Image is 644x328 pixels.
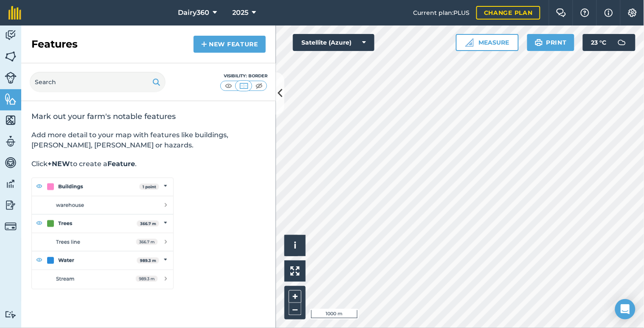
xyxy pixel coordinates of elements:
span: Dairy360 [178,8,210,18]
img: svg+xml;base64,PHN2ZyB4bWxucz0iaHR0cDovL3d3dy53My5vcmcvMjAwMC9zdmciIHdpZHRoPSI1MCIgaGVpZ2h0PSI0MC... [239,82,249,90]
img: svg+xml;base64,PD94bWwgdmVyc2lvbj0iMS4wIiBlbmNvZGluZz0idXRmLTgiPz4KPCEtLSBHZW5lcmF0b3I6IEFkb2JlIE... [5,72,17,84]
img: svg+xml;base64,PD94bWwgdmVyc2lvbj0iMS4wIiBlbmNvZGluZz0idXRmLTgiPz4KPCEtLSBHZW5lcmF0b3I6IEFkb2JlIE... [5,221,17,232]
button: – [289,303,301,315]
img: svg+xml;base64,PD94bWwgdmVyc2lvbj0iMS4wIiBlbmNvZGluZz0idXRmLTgiPz4KPCEtLSBHZW5lcmF0b3I6IEFkb2JlIE... [613,34,630,51]
img: svg+xml;base64,PD94bWwgdmVyc2lvbj0iMS4wIiBlbmNvZGluZz0idXRmLTgiPz4KPCEtLSBHZW5lcmF0b3I6IEFkb2JlIE... [5,311,17,319]
a: New feature [194,36,266,53]
input: Search [30,72,166,92]
span: 23 ° C [591,34,607,51]
img: svg+xml;base64,PHN2ZyB4bWxucz0iaHR0cDovL3d3dy53My5vcmcvMjAwMC9zdmciIHdpZHRoPSI1MCIgaGVpZ2h0PSI0MC... [223,82,234,90]
strong: +NEW [48,160,70,168]
img: svg+xml;base64,PD94bWwgdmVyc2lvbj0iMS4wIiBlbmNvZGluZz0idXRmLTgiPz4KPCEtLSBHZW5lcmF0b3I6IEFkb2JlIE... [5,156,17,169]
button: Print [527,34,575,51]
span: Current plan : PLUS [413,8,470,17]
img: svg+xml;base64,PHN2ZyB4bWxucz0iaHR0cDovL3d3dy53My5vcmcvMjAwMC9zdmciIHdpZHRoPSIxNyIgaGVpZ2h0PSIxNy... [605,8,613,18]
span: 2025 [233,8,249,18]
button: Measure [456,34,519,51]
button: 23 °C [583,34,636,51]
button: + [289,290,301,303]
img: svg+xml;base64,PD94bWwgdmVyc2lvbj0iMS4wIiBlbmNvZGluZz0idXRmLTgiPz4KPCEtLSBHZW5lcmF0b3I6IEFkb2JlIE... [5,135,17,148]
img: svg+xml;base64,PHN2ZyB4bWxucz0iaHR0cDovL3d3dy53My5vcmcvMjAwMC9zdmciIHdpZHRoPSI1MCIgaGVpZ2h0PSI0MC... [254,82,264,90]
img: svg+xml;base64,PD94bWwgdmVyc2lvbj0iMS4wIiBlbmNvZGluZz0idXRmLTgiPz4KPCEtLSBHZW5lcmF0b3I6IEFkb2JlIE... [5,178,17,190]
img: A question mark icon [580,8,590,17]
img: svg+xml;base64,PD94bWwgdmVyc2lvbj0iMS4wIiBlbmNvZGluZz0idXRmLTgiPz4KPCEtLSBHZW5lcmF0b3I6IEFkb2JlIE... [5,199,17,212]
p: Click to create a . [31,159,266,169]
img: svg+xml;base64,PD94bWwgdmVyc2lvbj0iMS4wIiBlbmNvZGluZz0idXRmLTgiPz4KPCEtLSBHZW5lcmF0b3I6IEFkb2JlIE... [5,29,17,42]
h2: Features [31,37,78,51]
a: Change plan [476,6,540,20]
img: svg+xml;base64,PHN2ZyB4bWxucz0iaHR0cDovL3d3dy53My5vcmcvMjAwMC9zdmciIHdpZHRoPSIxOSIgaGVpZ2h0PSIyNC... [152,77,160,87]
h2: Mark out your farm's notable features [31,111,266,122]
img: Ruler icon [465,38,474,47]
img: svg+xml;base64,PHN2ZyB4bWxucz0iaHR0cDovL3d3dy53My5vcmcvMjAwMC9zdmciIHdpZHRoPSIxNCIgaGVpZ2h0PSIyNC... [201,39,207,49]
img: svg+xml;base64,PHN2ZyB4bWxucz0iaHR0cDovL3d3dy53My5vcmcvMjAwMC9zdmciIHdpZHRoPSI1NiIgaGVpZ2h0PSI2MC... [5,114,17,127]
span: i [294,240,296,251]
img: Four arrows, one pointing top left, one top right, one bottom right and the last bottom left [290,266,300,276]
img: A cog icon [627,8,638,17]
img: svg+xml;base64,PHN2ZyB4bWxucz0iaHR0cDovL3d3dy53My5vcmcvMjAwMC9zdmciIHdpZHRoPSI1NiIgaGVpZ2h0PSI2MC... [5,50,17,63]
img: svg+xml;base64,PHN2ZyB4bWxucz0iaHR0cDovL3d3dy53My5vcmcvMjAwMC9zdmciIHdpZHRoPSI1NiIgaGVpZ2h0PSI2MC... [5,93,17,105]
button: Satellite (Azure) [293,34,374,51]
button: i [284,235,306,256]
img: svg+xml;base64,PHN2ZyB4bWxucz0iaHR0cDovL3d3dy53My5vcmcvMjAwMC9zdmciIHdpZHRoPSIxOSIgaGVpZ2h0PSIyNC... [535,37,543,48]
img: Two speech bubbles overlapping with the left bubble in the forefront [556,8,566,17]
strong: Feature [107,160,135,168]
div: Visibility: Border [220,73,267,79]
img: fieldmargin Logo [8,6,21,20]
div: Open Intercom Messenger [615,299,636,320]
p: Add more detail to your map with features like buildings, [PERSON_NAME], [PERSON_NAME] or hazards. [31,130,266,150]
